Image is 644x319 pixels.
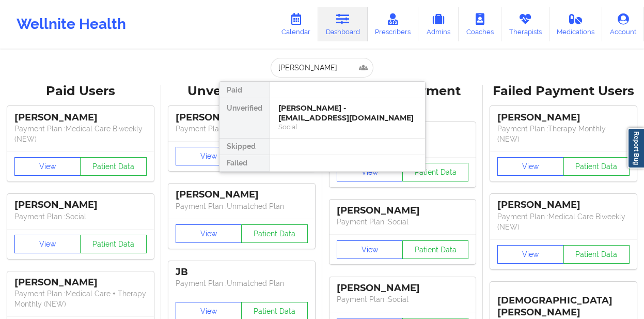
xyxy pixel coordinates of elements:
div: [PERSON_NAME] - [EMAIL_ADDRESS][DOMAIN_NAME] [278,103,417,123]
div: [PERSON_NAME] [497,199,630,211]
button: Patient Data [402,163,468,181]
button: Patient Data [80,157,146,176]
div: [PERSON_NAME] [497,112,630,124]
div: Failed [219,155,270,172]
p: Payment Plan : Medical Care Biweekly (NEW) [14,124,147,144]
div: Unverified [219,98,270,139]
a: Dashboard [318,7,368,41]
p: Payment Plan : Medical Care Biweekly (NEW) [497,211,630,232]
p: Payment Plan : Social [337,217,469,227]
p: Payment Plan : Therapy Monthly (NEW) [497,124,630,144]
div: [PERSON_NAME] [14,112,147,124]
p: Payment Plan : Unmatched Plan [176,278,308,288]
a: Admins [418,7,459,41]
div: JB [176,266,308,278]
div: Failed Payment Users [490,83,637,99]
p: Payment Plan : Social [14,211,147,222]
div: [PERSON_NAME] [14,277,147,288]
button: View [176,224,242,243]
button: View [14,235,81,253]
button: Patient Data [402,240,468,259]
div: Unverified Users [168,83,315,99]
a: Account [602,7,644,41]
a: Report Bug [627,128,644,169]
button: View [176,147,242,165]
button: View [337,163,403,181]
p: Payment Plan : Unmatched Plan [176,201,308,211]
p: Payment Plan : Medical Care + Therapy Monthly (NEW) [14,288,147,309]
div: [PERSON_NAME] [176,189,308,201]
p: Payment Plan : Unmatched Plan [176,124,308,134]
div: [DEMOGRAPHIC_DATA][PERSON_NAME] [497,287,630,318]
a: Therapists [501,7,549,41]
div: [PERSON_NAME] [337,282,469,294]
a: Prescribers [368,7,419,41]
button: Patient Data [241,224,307,243]
div: Skipped [219,139,270,155]
div: [PERSON_NAME] [14,199,147,211]
p: Payment Plan : Social [337,294,469,305]
a: Calendar [274,7,318,41]
button: Patient Data [80,235,146,253]
button: View [337,240,403,259]
div: Paid [219,82,270,98]
a: Medications [549,7,603,41]
div: Social [278,123,417,131]
div: [PERSON_NAME] [337,205,469,217]
button: Patient Data [563,157,630,176]
button: View [497,157,563,176]
button: Patient Data [563,245,630,264]
div: Paid Users [7,83,154,99]
button: View [497,245,563,264]
a: Coaches [459,7,501,41]
div: [PERSON_NAME] [176,112,308,124]
button: View [14,157,81,176]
